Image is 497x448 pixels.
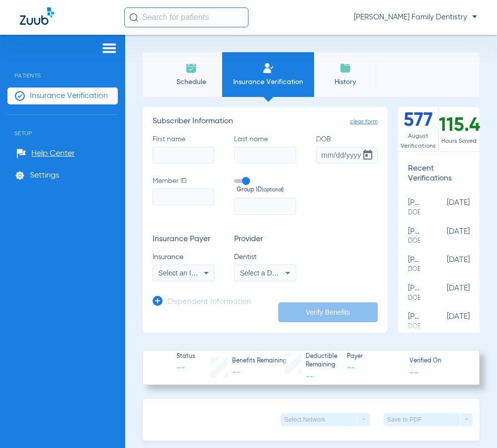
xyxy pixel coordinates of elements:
[420,227,470,246] span: [DATE]
[30,91,108,101] span: Insurance Verification
[153,147,214,164] input: First name
[354,12,477,22] span: [PERSON_NAME] Family Dentistry
[398,164,480,183] h3: Recent Verifications
[410,357,464,366] span: Verified On
[278,302,378,322] button: Verify Benefits
[153,252,214,262] span: Insurance
[234,252,296,262] span: Dentist
[262,186,284,195] small: (optional)
[420,284,470,302] span: [DATE]
[316,147,378,164] input: DOBOpen calendar
[408,294,420,303] span: DOB: [DEMOGRAPHIC_DATA]
[129,13,138,22] img: Search Icon
[408,208,420,217] span: DOB: [DEMOGRAPHIC_DATA]
[234,134,296,164] label: Last name
[185,62,197,74] img: Schedule
[232,368,240,376] span: --
[408,284,420,302] div: [PERSON_NAME]
[240,269,289,277] span: Select a Dentist
[408,237,420,246] span: DOB: [DEMOGRAPHIC_DATA]
[347,362,401,374] span: --
[410,367,418,377] span: --
[176,353,195,361] span: Status
[420,256,470,274] span: [DATE]
[408,312,420,331] div: [PERSON_NAME]
[230,77,307,87] span: Insurance Verification
[420,198,470,217] span: [DATE]
[420,312,470,331] span: [DATE]
[306,373,314,381] span: --
[350,117,378,127] span: clear form
[439,136,480,146] span: Hours Saved
[101,42,117,54] img: hamburger-icon
[398,131,438,151] span: August Verifications
[322,77,369,87] span: History
[31,149,75,159] span: Help Center
[159,269,220,277] span: Select an Insurance
[262,62,274,74] img: Manual Insurance Verification
[153,134,214,164] label: First name
[16,149,75,159] a: Help Center
[232,357,287,366] span: Benefits Remaining
[316,134,378,164] label: DOB
[153,117,378,127] h3: Subscriber Information
[234,147,296,164] input: Last name
[408,198,420,217] div: [PERSON_NAME]
[30,171,59,180] span: Settings
[176,362,195,374] span: --
[358,145,378,165] button: Open calendar
[7,57,118,79] span: Patients
[234,235,296,245] h3: Provider
[7,115,118,137] span: Setup
[124,7,248,27] input: Search for patients
[439,107,480,151] div: 115.4
[339,62,351,74] img: History
[408,227,420,246] div: [PERSON_NAME]
[408,265,420,274] span: DOB: [DEMOGRAPHIC_DATA]
[20,7,54,25] img: Zuub Logo
[167,297,251,307] h3: Dependent Information
[153,235,214,245] h3: Insurance Payer
[167,77,215,87] span: Schedule
[153,188,214,205] input: Member ID
[306,353,338,370] span: Deductible Remaining
[408,256,420,274] div: [PERSON_NAME]
[347,353,401,361] span: Payer
[398,107,439,151] div: 577
[237,186,296,195] span: Group ID
[153,176,214,215] label: Member ID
